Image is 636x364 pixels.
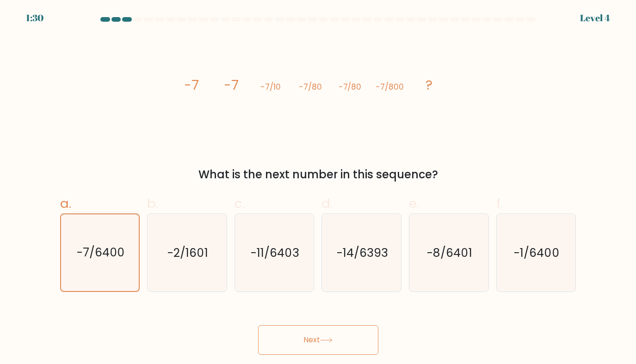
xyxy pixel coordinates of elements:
[496,194,503,212] span: f.
[321,194,333,212] span: d.
[339,81,362,92] tspan: -7/80
[147,194,158,212] span: b.
[60,194,71,212] span: a.
[184,76,199,94] tspan: -7
[26,11,43,25] div: 1:30
[77,244,124,261] text: -7/6400
[251,245,299,261] text: -11/6403
[66,166,571,183] div: What is the next number in this sequence?
[376,81,404,92] tspan: -7/800
[514,245,560,261] text: -1/6400
[235,194,245,212] span: c.
[337,245,388,261] text: -14/6393
[167,245,208,261] text: -2/1601
[299,81,322,92] tspan: -7/80
[409,194,419,212] span: e.
[427,245,472,261] text: -8/6401
[258,325,378,355] button: Next
[580,11,610,25] div: Level 4
[260,81,281,92] tspan: -7/10
[426,76,433,94] tspan: ?
[223,76,238,94] tspan: -7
